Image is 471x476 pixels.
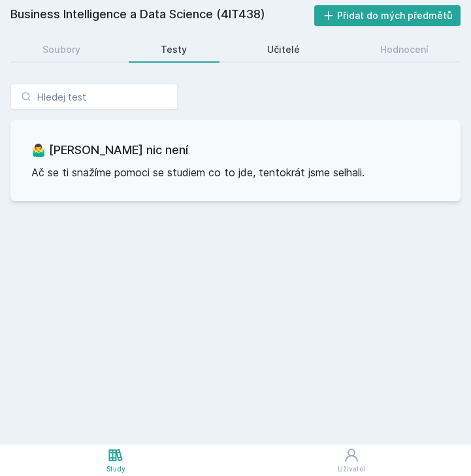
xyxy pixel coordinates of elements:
[267,43,300,56] div: Učitelé
[10,5,314,26] h2: Business Intelligence a Data Science (4IT438)
[31,141,440,159] h3: 🤷‍♂️ [PERSON_NAME] nic není
[314,5,461,26] button: Přidat do mých předmětů
[31,165,440,180] p: Ač se ti snažíme pomoci se studiem co to jde, tentokrát jsme selhali.
[129,37,219,63] a: Testy
[42,43,80,56] div: Soubory
[235,37,333,63] a: Učitelé
[348,37,461,63] a: Hodnocení
[10,84,178,110] input: Hledej test
[161,43,187,56] div: Testy
[10,37,113,63] a: Soubory
[338,464,365,474] div: Uživatel
[106,464,125,474] div: Study
[380,43,429,56] div: Hodnocení
[231,445,471,476] a: Uživatel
